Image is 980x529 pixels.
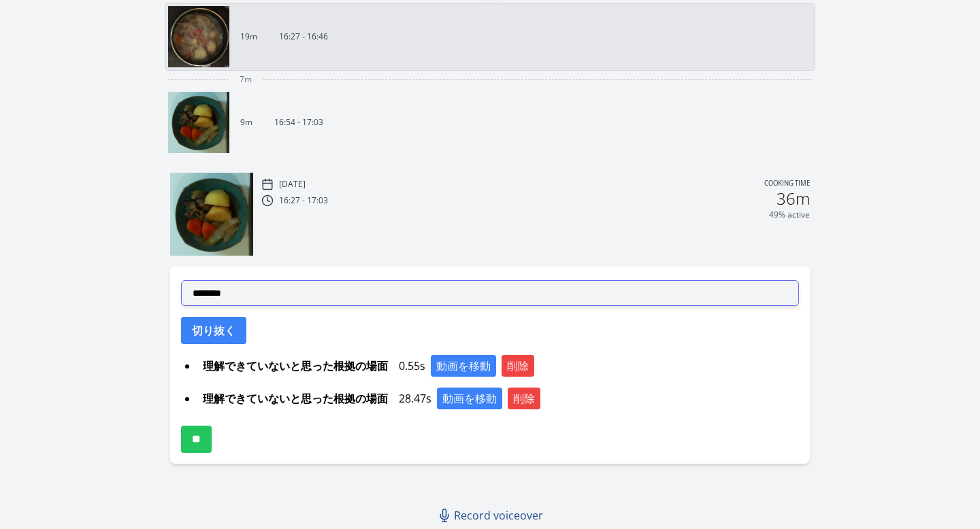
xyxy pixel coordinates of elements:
[240,31,257,42] p: 19m
[769,209,810,220] p: 49% active
[279,179,306,190] p: [DATE]
[168,92,229,153] img: 251001075447_thumb.jpeg
[764,178,810,190] p: Cooking time
[508,388,540,409] button: 削除
[431,355,496,377] button: 動画を移動
[240,117,252,128] p: 9m
[197,355,393,377] span: 理解できていないと思った根拠の場面
[279,195,328,206] p: 16:27 - 17:03
[181,317,246,344] button: 切り抜く
[197,388,800,409] div: 28.47s
[432,502,551,529] a: Record voiceover
[197,388,393,409] span: 理解できていないと思った根拠の場面
[279,31,328,42] p: 16:27 - 16:46
[437,388,502,409] button: 動画を移動
[454,507,543,524] span: Record voiceover
[168,6,229,67] img: 251001072823_thumb.jpeg
[777,190,810,207] h2: 36m
[502,355,534,377] button: 削除
[240,74,252,85] span: 7m
[197,355,800,377] div: 0.55s
[274,117,323,128] p: 16:54 - 17:03
[170,173,253,256] img: 251001075447_thumb.jpeg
